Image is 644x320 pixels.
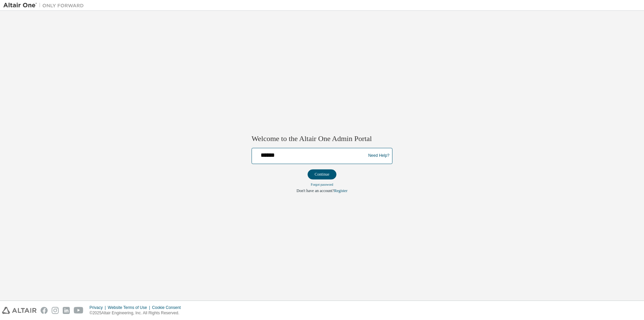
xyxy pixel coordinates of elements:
[152,305,184,310] div: Cookie Consent
[3,2,87,9] img: Altair One
[308,169,336,179] button: Continue
[63,307,70,314] img: linkedin.svg
[108,305,152,310] div: Website Terms of Use
[41,307,48,314] img: facebook.svg
[2,307,37,314] img: altair_logo.svg
[297,188,334,193] span: Don't have an account?
[311,183,333,186] a: Forgot password
[74,307,84,314] img: youtube.svg
[252,134,392,144] h2: Welcome to the Altair One Admin Portal
[90,310,185,316] p: © 2025 Altair Engineering, Inc. All Rights Reserved.
[334,188,347,193] a: Register
[90,305,108,310] div: Privacy
[52,307,59,314] img: instagram.svg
